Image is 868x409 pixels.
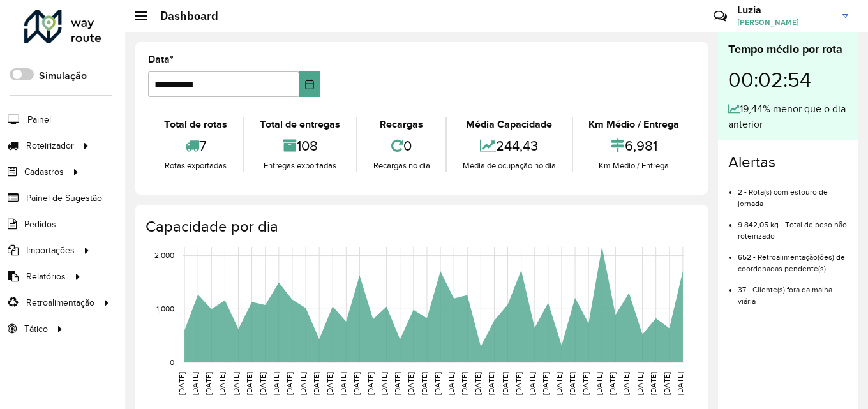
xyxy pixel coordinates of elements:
[555,372,563,395] text: [DATE]
[24,218,56,231] span: Pedidos
[26,244,75,257] span: Importações
[393,372,401,395] text: [DATE]
[433,372,442,395] text: [DATE]
[26,296,94,309] span: Retroalimentação
[26,191,102,205] span: Painel de Sugestão
[258,372,267,395] text: [DATE]
[26,139,74,152] span: Roteirizador
[325,372,334,395] text: [DATE]
[147,9,218,23] h2: Dashboard
[576,132,692,160] div: 6,981
[366,372,375,395] text: [DATE]
[487,372,495,395] text: [DATE]
[361,117,442,132] div: Recargas
[676,372,684,395] text: [DATE]
[728,101,848,132] div: 19,44% menor que o dia anterior
[528,372,536,395] text: [DATE]
[299,372,307,395] text: [DATE]
[151,132,239,160] div: 7
[352,372,361,395] text: [DATE]
[361,160,442,172] div: Recargas no dia
[450,117,568,132] div: Média Capacidade
[707,3,734,30] a: Contato Rápido
[608,372,617,395] text: [DATE]
[177,372,186,395] text: [DATE]
[576,160,692,172] div: Km Médio / Entrega
[232,372,240,395] text: [DATE]
[737,4,833,16] h3: Luzia
[156,304,174,313] text: 1,000
[420,372,428,395] text: [DATE]
[24,165,64,179] span: Cadastros
[595,372,603,395] text: [DATE]
[204,372,213,395] text: [DATE]
[738,209,848,242] li: 9.842,05 kg - Total de peso não roteirizado
[738,242,848,274] li: 652 - Retroalimentação(ões) de coordenadas pendente(s)
[151,117,239,132] div: Total de rotas
[361,132,442,160] div: 0
[447,372,455,395] text: [DATE]
[474,372,482,395] text: [DATE]
[247,132,352,160] div: 108
[460,372,468,395] text: [DATE]
[151,160,239,172] div: Rotas exportadas
[581,372,590,395] text: [DATE]
[576,117,692,132] div: Km Médio / Entrega
[247,160,352,172] div: Entregas exportadas
[728,41,848,58] div: Tempo médio por rota
[245,372,253,395] text: [DATE]
[285,372,294,395] text: [DATE]
[312,372,320,395] text: [DATE]
[737,17,833,28] span: [PERSON_NAME]
[39,68,87,84] label: Simulação
[170,358,174,366] text: 0
[738,274,848,307] li: 37 - Cliente(s) fora da malha viária
[738,177,848,209] li: 2 - Rota(s) com estouro de jornada
[450,160,568,172] div: Média de ocupação no dia
[24,322,48,336] span: Tático
[514,372,523,395] text: [DATE]
[247,117,352,132] div: Total de entregas
[218,372,226,395] text: [DATE]
[148,52,174,67] label: Data
[191,372,199,395] text: [DATE]
[146,218,695,236] h4: Capacidade por dia
[568,372,576,395] text: [DATE]
[450,132,568,160] div: 244,43
[27,113,51,126] span: Painel
[272,372,280,395] text: [DATE]
[154,251,174,260] text: 2,000
[26,270,66,283] span: Relatórios
[339,372,347,395] text: [DATE]
[501,372,509,395] text: [DATE]
[299,71,320,97] button: Choose Date
[622,372,630,395] text: [DATE]
[649,372,657,395] text: [DATE]
[407,372,415,395] text: [DATE]
[636,372,644,395] text: [DATE]
[662,372,671,395] text: [DATE]
[541,372,550,395] text: [DATE]
[380,372,388,395] text: [DATE]
[728,153,848,172] h4: Alertas
[728,58,848,101] div: 00:02:54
